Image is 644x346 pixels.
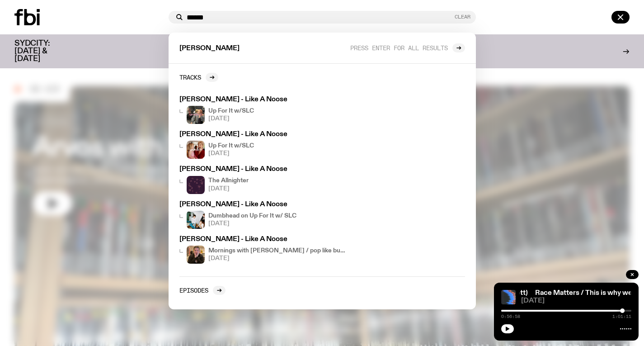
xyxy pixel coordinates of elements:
h4: Dumbhead on Up For It w/ SLC [208,213,296,219]
span: [DATE] [521,298,631,304]
h3: [PERSON_NAME] - Like A Noose [179,201,346,208]
a: [PERSON_NAME] - Like A Noosedumbhead 4 slcDumbhead on Up For It w/ SLC[DATE] [176,198,349,232]
h4: Up For It w/SLC [208,108,254,114]
span: 0:56:58 [501,314,520,319]
h3: [PERSON_NAME] - Like A Noose [179,166,346,173]
a: Tracks [179,73,218,82]
h3: [PERSON_NAME] - Like A Noose [179,96,346,103]
a: [PERSON_NAME] - Like A NooseThe Allnighter[DATE] [176,162,349,197]
a: [PERSON_NAME] - Like A NooseUp For It w/SLC[DATE] [176,128,349,162]
h4: Up For It w/SLC [208,143,254,149]
a: [PERSON_NAME] - Like A NooseUp For It w/SLC[DATE] [176,93,349,128]
span: [DATE] [208,186,249,192]
a: Episodes [179,286,226,295]
button: Clear [455,14,470,19]
img: dumbhead 4 slc [187,211,205,229]
span: [PERSON_NAME] [179,45,240,52]
h3: SYDCITY: [DATE] & [DATE] [14,40,72,63]
img: A spectral view of a waveform, warped and glitched [501,290,516,304]
h4: The Allnighter [208,178,249,184]
a: Race Matters / This is why we dance (Boiler Room Boycott) [336,289,528,297]
span: [DATE] [208,221,296,227]
h3: [PERSON_NAME] - Like A Noose [179,236,346,243]
a: [PERSON_NAME] - Like A NooseA picture of Jim in the fbi.radio studio, with their hands against th... [176,232,349,267]
span: [DATE] [208,256,346,261]
h4: Mornings with [PERSON_NAME] / pop like bubble gum [208,248,346,254]
a: Press enter for all results [350,43,465,52]
h3: [PERSON_NAME] - Like A Noose [179,131,346,138]
span: Press enter for all results [350,44,448,51]
span: [DATE] [208,116,254,122]
span: [DATE] [208,151,254,156]
img: A picture of Jim in the fbi.radio studio, with their hands against their cheeks and a surprised e... [187,246,205,264]
span: 1:01:11 [612,314,631,319]
h2: Tracks [179,74,201,81]
h2: Episodes [179,287,208,294]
